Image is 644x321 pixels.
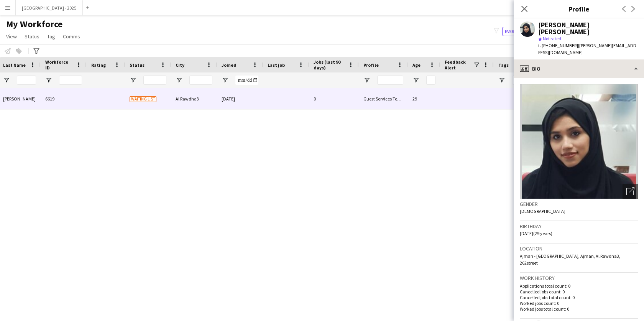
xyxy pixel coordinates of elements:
[514,59,644,78] div: Bio
[21,31,43,41] a: Status
[47,33,55,40] span: Tag
[59,76,82,85] input: Workforce ID Filter Input
[359,88,408,109] div: Guest Services Team
[314,59,345,71] span: Jobs (last 90 days)
[130,77,136,84] button: Open Filter Menu
[445,59,473,71] span: Feedback Alert
[6,33,17,40] span: View
[45,77,52,84] button: Open Filter Menu
[412,62,421,68] span: Age
[32,46,41,56] app-action-btn: Advanced filters
[426,76,435,85] input: Age Filter Input
[130,96,156,102] span: Waiting list
[520,208,565,214] span: [DEMOGRAPHIC_DATA]
[44,31,58,41] a: Tag
[176,62,184,68] span: City
[520,84,638,199] img: Crew avatar or photo
[538,43,636,55] span: | [PERSON_NAME][EMAIL_ADDRESS][DOMAIN_NAME]
[520,253,620,266] span: Ajman - [GEOGRAPHIC_DATA], Ajman, Al Rawdha3, 262street
[63,33,80,40] span: Comms
[363,77,370,84] button: Open Filter Menu
[176,77,182,84] button: Open Filter Menu
[502,27,543,36] button: Everyone12,586
[268,62,285,68] span: Last job
[171,88,217,109] div: Al Rawdha3
[520,275,638,281] h3: Work history
[309,88,359,109] div: 0
[514,4,644,14] h3: Profile
[3,31,20,41] a: View
[520,295,638,300] p: Cancelled jobs total count: 0
[520,201,638,207] h3: Gender
[538,43,578,48] span: t. [PHONE_NUMBER]
[520,223,638,230] h3: Birthday
[91,62,106,68] span: Rating
[520,230,552,236] span: [DATE] (29 years)
[41,88,87,109] div: 6619
[520,289,638,295] p: Cancelled jobs count: 0
[222,77,228,84] button: Open Filter Menu
[45,59,73,71] span: Workforce ID
[60,31,83,41] a: Comms
[143,76,166,85] input: Status Filter Input
[412,77,419,84] button: Open Filter Menu
[520,245,638,252] h3: Location
[498,62,509,68] span: Tags
[498,77,505,84] button: Open Filter Menu
[16,0,83,15] button: [GEOGRAPHIC_DATA] - 2025
[538,21,638,35] div: [PERSON_NAME] [PERSON_NAME]
[222,62,237,68] span: Joined
[6,18,62,30] span: My Workforce
[189,76,212,85] input: City Filter Input
[408,88,440,109] div: 29
[520,306,638,312] p: Worked jobs total count: 0
[520,300,638,306] p: Worked jobs count: 0
[17,76,36,85] input: Last Name Filter Input
[377,76,403,85] input: Profile Filter Input
[235,76,258,85] input: Joined Filter Input
[363,62,379,68] span: Profile
[25,33,39,40] span: Status
[512,76,535,85] input: Tags Filter Input
[130,62,145,68] span: Status
[3,62,26,68] span: Last Name
[3,77,10,84] button: Open Filter Menu
[217,88,263,109] div: [DATE]
[543,36,561,41] span: Not rated
[520,283,638,289] p: Applications total count: 0
[623,184,638,199] div: Open photos pop-in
